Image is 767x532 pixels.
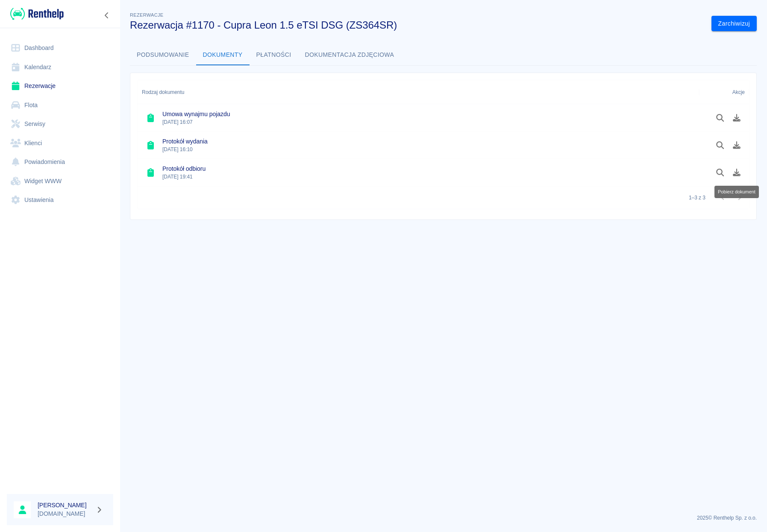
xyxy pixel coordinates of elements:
[142,80,184,104] div: Rodzaj dokumentu
[7,7,64,21] a: Renthelp logo
[162,173,206,181] p: [DATE] 19:41
[196,45,250,65] button: Dokumenty
[130,514,757,522] p: 2025 © Renthelp Sp. z o.o.
[7,96,113,115] a: Flota
[729,111,745,125] button: Pobierz dokument
[689,194,705,202] p: 1–3 z 3
[130,45,196,65] button: Podsumowanie
[729,138,745,152] button: Pobierz dokument
[729,165,745,180] button: Pobierz dokument
[162,164,206,173] h6: Protokół odbioru
[162,146,208,153] p: [DATE] 16:10
[712,165,729,180] button: Podgląd dokumentu
[7,76,113,96] a: Rezerwacje
[38,501,92,509] h6: [PERSON_NAME]
[130,19,705,31] h3: Rezerwacja #1170 - Cupra Leon 1.5 eTSI DSG (ZS364SR)
[699,80,749,104] div: Akcje
[7,134,113,153] a: Klienci
[712,111,729,125] button: Podgląd dokumentu
[7,58,113,77] a: Kalendarz
[298,45,401,65] button: Dokumentacja zdjęciowa
[732,80,745,104] div: Akcje
[38,509,92,518] p: [DOMAIN_NAME]
[162,110,230,118] h6: Umowa wynajmu pojazdu
[162,118,230,126] p: [DATE] 16:07
[712,138,729,152] button: Podgląd dokumentu
[138,80,699,104] div: Rodzaj dokumentu
[7,152,113,172] a: Powiadomienia
[130,12,163,18] span: Rezerwacje
[714,186,759,198] div: Pobierz dokument
[7,190,113,210] a: Ustawienia
[7,114,113,134] a: Serwisy
[250,45,298,65] button: Płatności
[7,38,113,58] a: Dashboard
[10,7,64,21] img: Renthelp logo
[711,16,757,32] button: Zarchiwizuj
[162,137,208,146] h6: Protokół wydania
[7,172,113,191] a: Widget WWW
[100,10,113,21] button: Zwiń nawigację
